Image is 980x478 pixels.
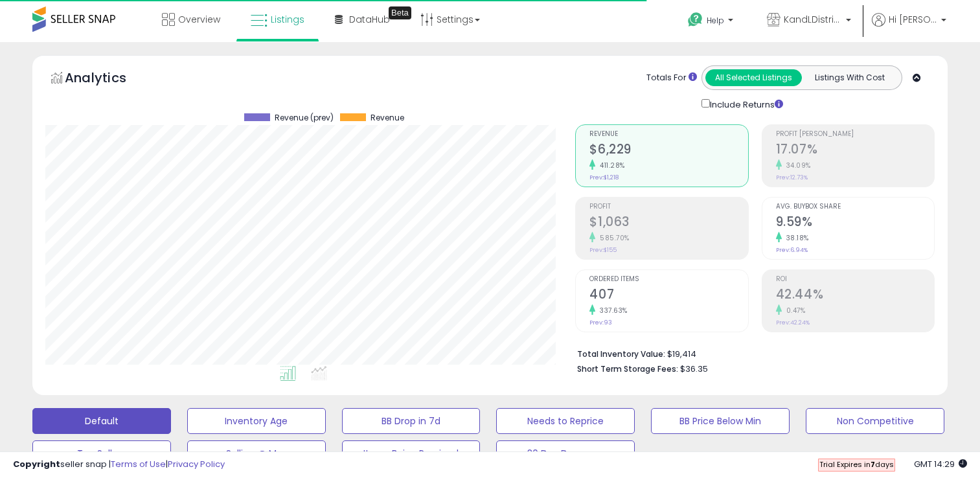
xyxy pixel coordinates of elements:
small: Prev: $1,218 [589,174,619,181]
b: 7 [871,459,875,470]
span: KandLDistribution LLC [784,13,842,26]
span: Revenue [370,113,404,122]
button: Needs to Reprice [496,408,635,434]
strong: Copyright [13,458,60,470]
span: Avg. Buybox Share [776,203,934,211]
a: Help [678,2,746,42]
span: Overview [178,13,220,26]
span: Profit [589,203,747,211]
div: Totals For [646,72,697,84]
button: Default [32,408,171,434]
small: 337.63% [595,306,628,315]
small: 0.47% [782,306,806,315]
span: 2025-08-17 14:29 GMT [914,458,967,470]
h2: 17.07% [776,142,934,159]
small: Prev: 12.73% [776,174,808,181]
h2: 9.59% [776,214,934,232]
h5: Analytics [65,69,152,90]
span: Profit [PERSON_NAME] [776,131,934,138]
span: Listings [271,13,304,26]
h2: $6,229 [589,142,747,159]
span: Ordered Items [589,276,747,283]
small: Prev: $155 [589,246,617,254]
small: 411.28% [595,161,625,170]
h2: 407 [589,287,747,304]
small: Prev: 42.24% [776,319,810,326]
i: Get Help [687,12,703,28]
small: Prev: 93 [589,319,612,326]
h2: 42.44% [776,287,934,304]
a: Privacy Policy [168,458,225,470]
li: $19,414 [577,345,925,361]
div: Tooltip anchor [389,6,411,19]
button: 30 Day Decrease [496,440,635,466]
small: 34.09% [782,161,811,170]
span: Revenue (prev) [275,113,334,122]
span: Help [707,15,724,26]
button: All Selected Listings [705,69,802,86]
small: 38.18% [782,233,809,243]
b: Short Term Storage Fees: [577,363,678,374]
span: DataHub [349,13,390,26]
span: Trial Expires in days [819,459,894,470]
button: BB Drop in 7d [342,408,481,434]
span: ROI [776,276,934,283]
span: Hi [PERSON_NAME] [889,13,937,26]
b: Total Inventory Value: [577,348,665,359]
button: Top Sellers [32,440,171,466]
button: Non Competitive [806,408,944,434]
button: Items Being Repriced [342,440,481,466]
small: 585.70% [595,233,630,243]
button: Inventory Age [187,408,326,434]
span: $36.35 [680,363,708,375]
div: Include Returns [692,97,799,111]
button: BB Price Below Min [651,408,790,434]
button: Selling @ Max [187,440,326,466]
small: Prev: 6.94% [776,246,808,254]
button: Listings With Cost [801,69,898,86]
a: Terms of Use [111,458,166,470]
span: Revenue [589,131,747,138]
div: seller snap | | [13,459,225,471]
a: Hi [PERSON_NAME] [872,13,946,42]
h2: $1,063 [589,214,747,232]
